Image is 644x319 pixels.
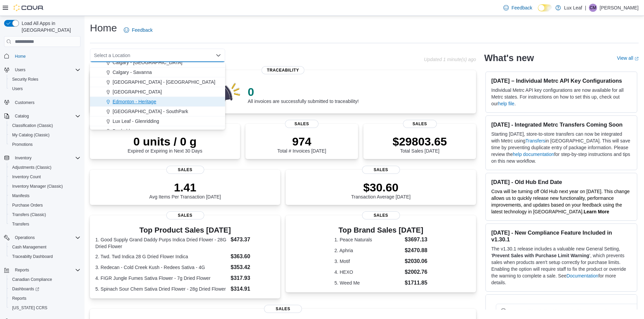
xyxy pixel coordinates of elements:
[9,182,80,190] span: Inventory Manager (Classic)
[248,85,359,104] div: All invoices are successfully submitted to traceability!
[1,265,83,275] button: Reports
[9,220,80,228] span: Transfers
[231,252,275,261] dd: $363.60
[90,107,225,116] button: [GEOGRAPHIC_DATA] - SouthPark
[12,212,46,217] span: Transfers (Classic)
[9,85,25,93] a: Users
[277,135,326,154] div: Total # Invoices [DATE]
[90,126,225,136] button: Penhold
[95,286,228,292] dt: 5. Spinach Sour Chem Sativa Dried Flower - 28g Dried Flower
[9,192,32,200] a: Manifests
[405,236,427,244] dd: $3697.13
[491,77,631,84] h3: [DATE] – Individual Metrc API Key Configurations
[9,131,52,139] a: My Catalog (Classic)
[12,52,28,60] a: Home
[19,20,80,33] span: Load All Apps in [GEOGRAPHIC_DATA]
[7,210,83,219] button: Transfers (Classic)
[12,221,29,227] span: Transfers
[513,152,554,157] a: help documentation
[7,219,83,229] button: Transfers
[589,4,597,12] div: Chloe MacIvor
[9,211,49,219] a: Transfers (Classic)
[9,201,46,209] a: Purchase Orders
[262,66,305,74] span: Traceability
[392,135,447,154] div: Total Sales [DATE]
[15,155,31,161] span: Inventory
[231,236,275,244] dd: $473.37
[1,51,83,61] button: Home
[15,113,29,119] span: Catalog
[231,285,275,293] dd: $314.91
[7,191,83,201] button: Manifests
[12,66,80,74] span: Users
[132,27,152,33] span: Feedback
[362,211,400,219] span: Sales
[231,263,275,271] dd: $353.42
[9,182,66,190] a: Inventory Manager (Classic)
[7,140,83,149] button: Promotions
[113,108,188,115] span: [GEOGRAPHIC_DATA] - SouthPark
[491,131,631,164] p: Starting [DATE], store-to-store transfers can now be integrated with Metrc using in [GEOGRAPHIC_D...
[491,189,629,214] span: Cova will be turning off Old Hub next year on [DATE]. This change allows us to quickly release ne...
[9,163,54,171] a: Adjustments (Classic)
[128,135,202,148] p: 0 units / 0 g
[1,98,83,107] button: Customers
[95,275,228,282] dt: 4. FIGR Jungle Fumes Sativa Flower - 7g Dried Flower
[90,97,225,107] button: Edmonton - Heritage
[12,203,43,208] span: Purchase Orders
[334,258,402,265] dt: 3. Motif
[264,305,302,313] span: Sales
[491,87,631,107] p: Individual Metrc API key configurations are now available for all Metrc states. For instructions ...
[9,122,56,130] a: Classification (Classic)
[90,68,225,77] button: Calgary - Savanna
[584,209,609,214] strong: Learn More
[12,99,37,107] a: Customers
[491,121,631,128] h3: [DATE] - Integrated Metrc Transfers Coming Soon
[405,246,427,255] dd: $2470.88
[277,135,326,148] p: 974
[149,181,221,194] p: 1.41
[525,138,545,143] a: Transfers
[334,236,402,243] dt: 1. Peace Naturals
[113,118,159,125] span: Lux Leaf - Glenridding
[12,254,53,259] span: Traceabilty Dashboard
[90,87,225,97] button: [GEOGRAPHIC_DATA]
[166,211,204,219] span: Sales
[9,163,80,171] span: Adjustments (Classic)
[113,128,130,134] span: Penhold
[9,140,35,149] a: Promotions
[9,85,80,93] span: Users
[362,166,400,174] span: Sales
[12,98,80,107] span: Customers
[113,59,182,66] span: Calgary - [GEOGRAPHIC_DATA]
[12,266,80,274] span: Reports
[12,66,28,74] button: Users
[511,4,532,11] span: Feedback
[121,23,155,37] a: Feedback
[334,226,427,234] h3: Top Brand Sales [DATE]
[405,257,427,265] dd: $2030.06
[113,98,156,105] span: Edmonton - Heritage
[12,296,26,301] span: Reports
[334,269,402,275] dt: 4. HEXO
[90,58,225,68] button: Calgary - [GEOGRAPHIC_DATA]
[231,274,275,282] dd: $317.93
[7,130,83,140] button: My Catalog (Classic)
[12,234,80,242] span: Operations
[9,304,80,312] span: Washington CCRS
[9,275,55,284] a: Canadian Compliance
[113,88,162,95] span: [GEOGRAPHIC_DATA]
[12,154,34,162] button: Inventory
[9,220,32,228] a: Transfers
[7,84,83,94] button: Users
[590,4,596,12] span: CM
[491,245,631,286] p: The v1.30.1 release includes a valuable new General Setting, ' ', which prevents sales when produ...
[12,244,46,250] span: Cash Management
[90,21,117,35] h1: Home
[12,142,33,147] span: Promotions
[12,193,29,198] span: Manifests
[9,243,80,251] span: Cash Management
[1,153,83,163] button: Inventory
[9,275,80,284] span: Canadian Compliance
[128,135,202,154] div: Expired or Expiring in Next 30 Days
